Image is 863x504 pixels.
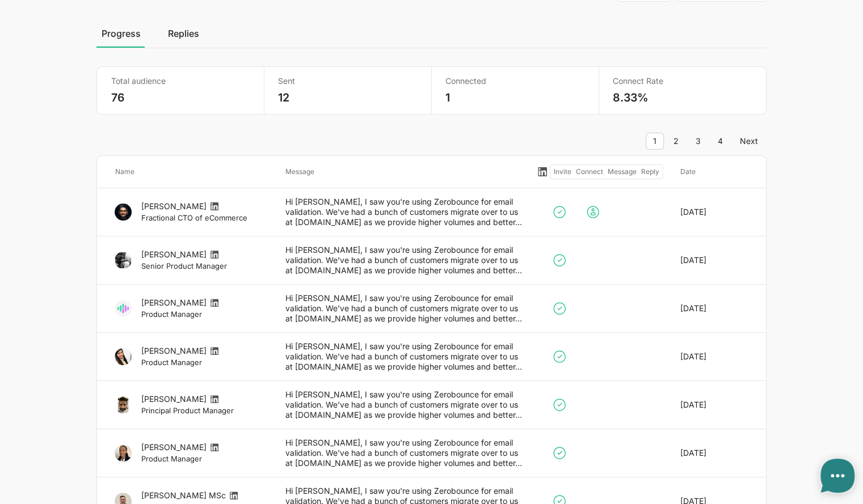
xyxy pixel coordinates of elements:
[141,490,225,500] a: [PERSON_NAME] MSc
[141,454,267,464] small: Product Manager
[605,166,638,177] div: Message
[671,164,757,179] div: Date
[141,357,267,367] small: Product Manager
[141,346,206,355] a: [PERSON_NAME]
[733,133,765,150] a: Next
[141,213,267,223] small: Fractional CTO of eCommerce
[445,91,585,105] p: 1
[276,197,534,227] div: Hi [PERSON_NAME], I saw you're using Zerobounce for email validation. We've had a bunch of custom...
[111,76,250,86] p: Total audience
[163,19,203,48] a: Replies
[278,91,418,105] p: 12
[276,341,534,372] div: Hi [PERSON_NAME], I saw you're using Zerobounce for email validation. We've had a bunch of custom...
[638,166,661,177] div: Reply
[106,164,276,179] div: Name
[276,293,534,324] div: Hi [PERSON_NAME], I saw you're using Zerobounce for email validation. We've had a bunch of custom...
[141,394,206,404] a: [PERSON_NAME]
[710,133,730,150] a: 4
[96,19,145,48] a: Progress
[141,442,206,452] a: [PERSON_NAME]
[278,76,418,86] p: Sent
[573,166,605,177] div: Connect
[276,438,534,468] div: Hi [PERSON_NAME], I saw you're using Zerobounce for email validation. We've had a bunch of custom...
[141,201,206,211] a: [PERSON_NAME]
[613,91,752,105] p: 8.33%
[671,197,757,227] div: [DATE]
[613,76,752,86] p: Connect Rate
[688,133,708,150] a: 3
[671,245,757,276] div: [DATE]
[141,405,267,416] small: Principal Product Manager
[671,341,757,372] div: [DATE]
[141,261,267,271] small: Senior Product Manager
[141,309,267,319] small: Product Manager
[445,76,585,86] p: Connected
[111,91,250,105] p: 76
[552,166,574,177] div: Invite
[141,249,206,259] a: [PERSON_NAME]
[671,389,757,420] div: [DATE]
[671,438,757,468] div: [DATE]
[276,164,534,179] div: Message
[646,133,664,150] span: 1
[666,133,686,150] a: 2
[141,298,206,307] a: [PERSON_NAME]
[276,245,534,276] div: Hi [PERSON_NAME], I saw you're using Zerobounce for email validation. We've had a bunch of custom...
[671,293,757,324] div: [DATE]
[276,389,534,420] div: Hi [PERSON_NAME], I saw you're using Zerobounce for email validation. We've had a bunch of custom...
